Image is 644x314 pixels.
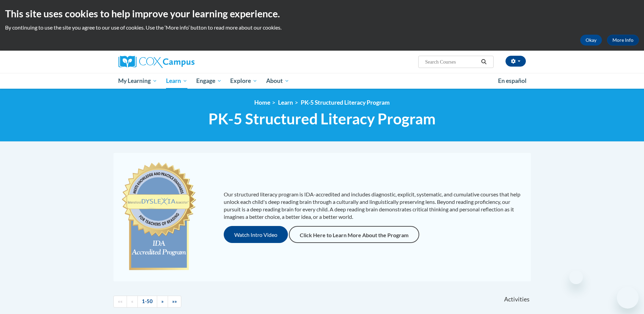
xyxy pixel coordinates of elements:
button: Okay [580,35,602,46]
h2: This site uses cookies to help improve your learning experience. [5,7,639,20]
input: Search Courses [424,58,479,66]
span: Engage [196,77,222,85]
a: 1-50 [137,296,157,308]
button: Account Settings [505,56,526,67]
a: Home [254,99,270,106]
a: En español [494,74,531,88]
span: » [161,298,164,304]
a: PK-5 Structured Literacy Program [301,99,390,106]
a: Learn [278,99,293,106]
p: Our structured literacy program is IDA-accredited and includes diagnostic, explicit, systematic, ... [224,191,524,221]
iframe: Close message [569,271,583,284]
span: PK-5 Structured Literacy Program [208,110,436,128]
a: Next [157,296,168,308]
a: Previous [127,296,138,308]
span: En español [498,77,527,84]
a: Click Here to Learn More About the Program [289,226,419,243]
a: Learn [162,73,192,89]
p: By continuing to use the site you agree to our use of cookies. Use the ‘More info’ button to read... [5,24,639,31]
span: Activities [504,296,530,303]
a: End [168,296,181,308]
span: Learn [166,77,187,85]
img: c477cda6-e343-453b-bfce-d6f9e9818e1c.png [120,159,198,275]
a: More Info [607,35,639,46]
div: Main menu [108,73,536,89]
iframe: Button to launch messaging window [617,287,639,309]
span: »» [172,298,177,304]
a: Explore [226,73,262,89]
span: «« [118,298,123,304]
img: Cox Campus [118,56,195,68]
span: Explore [230,77,257,85]
a: About [262,73,294,89]
span: About [266,77,289,85]
a: Engage [192,73,226,89]
a: Cox Campus [118,56,247,68]
span: « [131,298,133,304]
button: Search [479,58,489,66]
a: My Learning [114,73,162,89]
a: Begining [113,296,127,308]
button: Watch Intro Video [224,226,288,243]
span: My Learning [118,77,157,85]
